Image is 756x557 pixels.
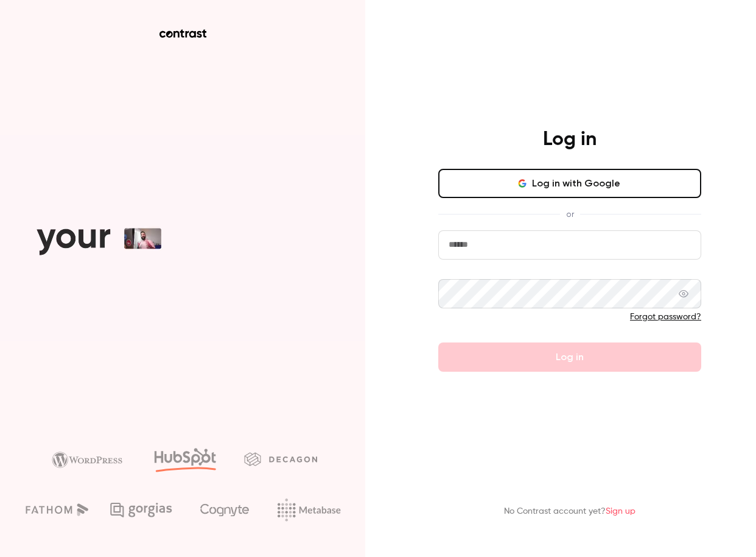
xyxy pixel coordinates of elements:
a: Sign up [606,507,635,516]
a: Forgot password? [630,313,701,321]
button: Log in with Google [438,169,701,198]
h4: Log in [543,127,597,152]
p: No Contrast account yet? [504,505,635,518]
img: decagon [244,452,317,466]
span: or [560,208,580,221]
